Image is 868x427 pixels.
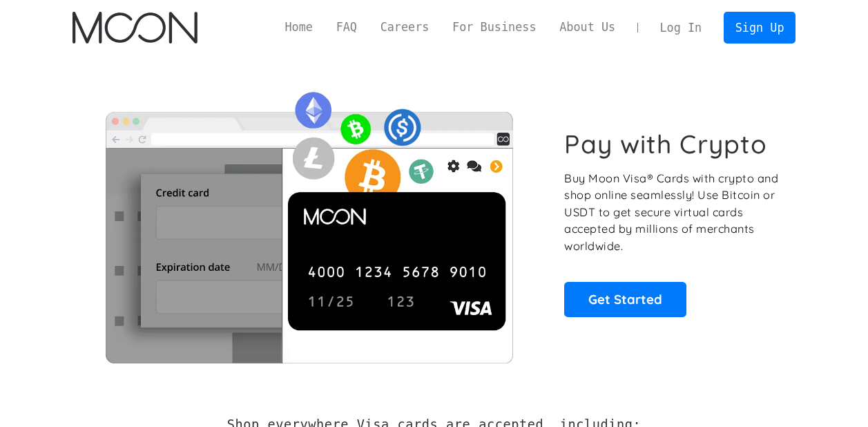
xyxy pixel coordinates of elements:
img: Moon Cards let you spend your crypto anywhere Visa is accepted. [73,82,546,363]
a: home [73,12,197,44]
a: Get Started [564,282,686,316]
p: Buy Moon Visa® Cards with crypto and shop online seamlessly! Use Bitcoin or USDT to get secure vi... [564,170,780,255]
a: FAQ [325,19,369,36]
a: For Business [441,19,548,36]
img: Moon Logo [73,12,197,44]
h1: Pay with Crypto [564,129,767,160]
a: Careers [369,19,441,36]
a: Home [273,19,325,36]
a: About Us [548,19,627,36]
a: Log In [648,12,713,43]
a: Sign Up [724,12,795,43]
